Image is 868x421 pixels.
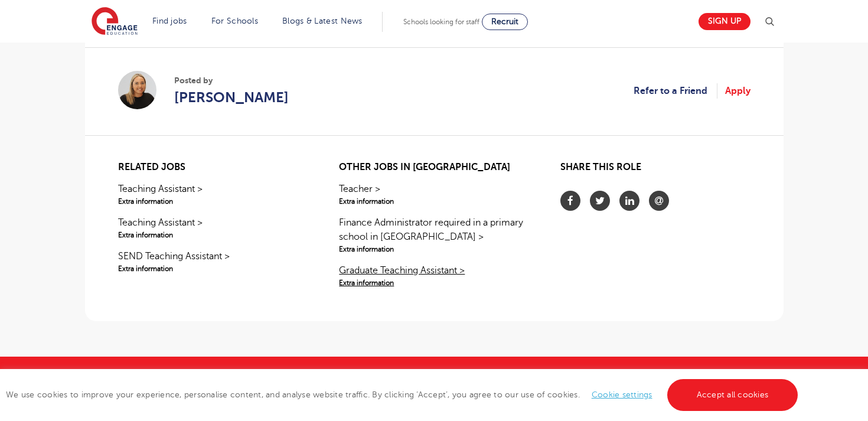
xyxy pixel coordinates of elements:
a: Teaching Assistant >Extra information [118,216,308,240]
a: Graduate Teaching Assistant >Extra information [339,263,528,288]
a: [PERSON_NAME] [174,87,289,108]
a: Blogs & Latest News [282,17,363,25]
a: Apply [725,83,750,99]
span: We use cookies to improve your experience, personalise content, and analyse website traffic. By c... [6,390,801,399]
a: Find jobs [152,17,187,25]
span: Extra information [339,244,528,254]
h2: Share this role [560,162,750,179]
span: Posted by [174,74,289,87]
span: Extra information [339,278,528,288]
a: Cookie settings [592,390,652,399]
h2: Other jobs in [GEOGRAPHIC_DATA] [339,162,528,173]
a: Finance Administrator required in a primary school in [GEOGRAPHIC_DATA] >Extra information [339,216,528,254]
span: Recruit [491,17,518,26]
span: Extra information [118,196,308,207]
span: Schools looking for staff [403,18,479,26]
a: SEND Teaching Assistant >Extra information [118,249,308,274]
span: Extra information [339,196,528,207]
a: Accept all cookies [667,379,798,411]
a: Teacher >Extra information [339,182,528,207]
img: Engage Education [92,7,138,37]
a: Sign up [699,13,750,30]
a: Recruit [482,14,528,30]
a: Refer to a Friend [634,83,717,99]
span: Extra information [118,263,308,274]
a: For Schools [211,17,258,25]
span: Extra information [118,230,308,240]
h2: Related jobs [118,162,308,173]
a: Teaching Assistant >Extra information [118,182,308,207]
